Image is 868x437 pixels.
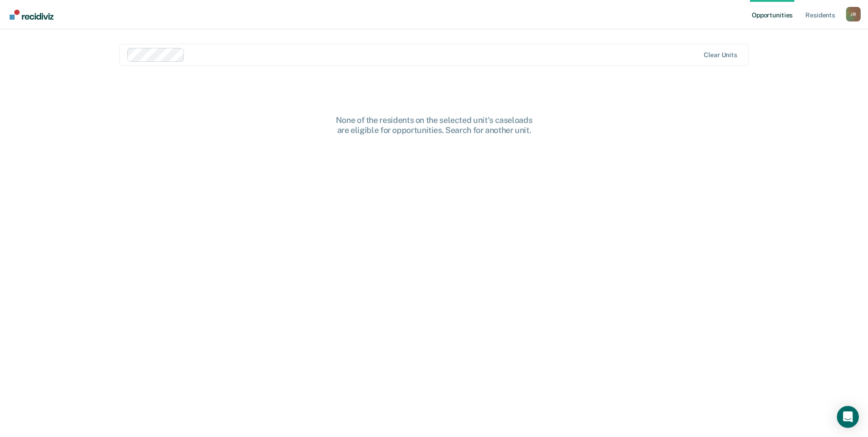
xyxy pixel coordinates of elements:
[846,7,861,21] div: J R
[10,10,54,20] img: Recidiviz
[704,51,737,59] div: Clear units
[288,115,581,135] div: None of the residents on the selected unit's caseloads are eligible for opportunities. Search for...
[837,406,859,428] div: Open Intercom Messenger
[846,7,861,21] button: Profile dropdown button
